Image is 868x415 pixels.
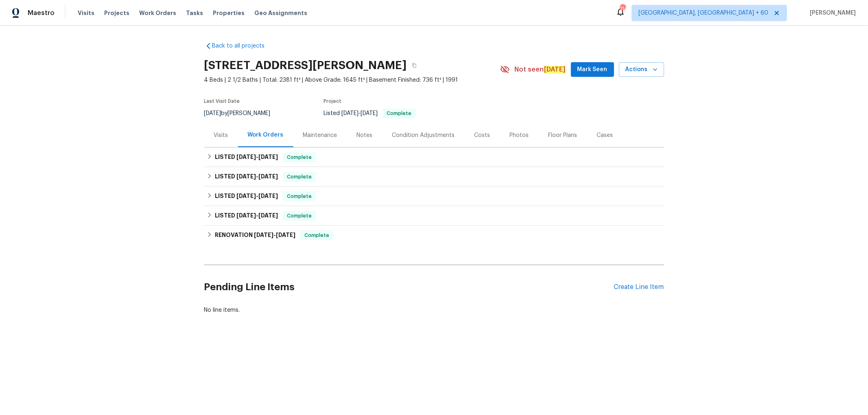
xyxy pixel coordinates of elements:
[213,9,245,17] span: Properties
[361,111,378,116] span: [DATE]
[544,66,566,73] em: [DATE]
[258,193,278,199] span: [DATE]
[204,167,664,187] div: LISTED [DATE]-[DATE]Complete
[204,268,614,306] h2: Pending Line Items
[236,174,278,179] span: -
[474,131,490,139] div: Costs
[78,9,94,17] span: Visits
[204,206,664,226] div: LISTED [DATE]-[DATE]Complete
[236,154,278,160] span: -
[407,58,422,73] button: Copy Address
[577,65,608,75] span: Mark Seen
[236,174,256,179] span: [DATE]
[215,211,278,221] h6: LISTED
[236,213,256,218] span: [DATE]
[204,109,280,118] div: by [PERSON_NAME]
[215,191,278,201] h6: LISTED
[284,153,315,161] span: Complete
[204,42,282,50] a: Back to all projects
[571,62,614,77] button: Mark Seen
[236,193,278,199] span: -
[625,65,658,75] span: Actions
[258,154,278,160] span: [DATE]
[248,131,284,139] div: Work Orders
[515,65,566,74] span: Not seen
[254,9,307,17] span: Geo Assignments
[549,131,577,139] div: Floor Plans
[597,131,613,139] div: Cases
[204,111,221,116] span: [DATE]
[204,187,664,206] div: LISTED [DATE]-[DATE]Complete
[186,10,203,16] span: Tasks
[204,148,664,167] div: LISTED [DATE]-[DATE]Complete
[204,61,407,70] h2: [STREET_ADDRESS][PERSON_NAME]
[620,5,625,13] div: 714
[510,131,529,139] div: Photos
[104,9,129,17] span: Projects
[324,99,342,104] span: Project
[342,111,378,116] span: -
[258,174,278,179] span: [DATE]
[357,131,373,139] div: Notes
[214,131,228,139] div: Visits
[258,213,278,218] span: [DATE]
[215,172,278,182] h6: LISTED
[28,9,55,17] span: Maestro
[807,9,856,17] span: [PERSON_NAME]
[204,226,664,245] div: RENOVATION [DATE]-[DATE]Complete
[284,212,315,220] span: Complete
[342,111,359,116] span: [DATE]
[284,192,315,200] span: Complete
[236,213,278,218] span: -
[614,283,664,291] div: Create Line Item
[384,111,415,116] span: Complete
[254,232,295,238] span: -
[284,173,315,181] span: Complete
[276,232,295,238] span: [DATE]
[204,306,664,314] div: No line items.
[392,131,455,139] div: Condition Adjustments
[619,62,664,77] button: Actions
[204,99,240,104] span: Last Visit Date
[301,231,332,239] span: Complete
[324,111,416,116] span: Listed
[254,232,273,238] span: [DATE]
[303,131,337,139] div: Maintenance
[236,154,256,160] span: [DATE]
[204,76,500,84] span: 4 Beds | 2 1/2 Baths | Total: 2381 ft² | Above Grade: 1645 ft² | Basement Finished: 736 ft² | 1991
[236,193,256,199] span: [DATE]
[638,9,768,17] span: [GEOGRAPHIC_DATA], [GEOGRAPHIC_DATA] + 60
[139,9,176,17] span: Work Orders
[215,230,295,240] h6: RENOVATION
[215,152,278,162] h6: LISTED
